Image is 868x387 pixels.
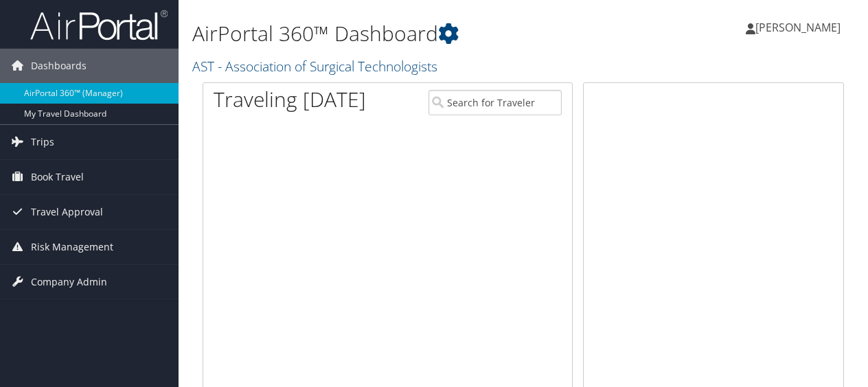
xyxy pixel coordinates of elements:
h1: Traveling [DATE] [214,85,366,114]
span: Trips [31,125,54,159]
h1: AirPortal 360™ Dashboard [192,19,634,48]
span: Company Admin [31,265,107,299]
span: [PERSON_NAME] [755,20,841,35]
img: airportal-logo.png [30,9,168,41]
span: Travel Approval [31,195,103,229]
span: Risk Management [31,230,113,264]
span: Dashboards [31,49,87,83]
span: Book Travel [31,160,84,194]
a: AST - Association of Surgical Technologists [192,57,441,75]
input: Search for Traveler [429,90,562,115]
a: [PERSON_NAME] [746,7,854,48]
